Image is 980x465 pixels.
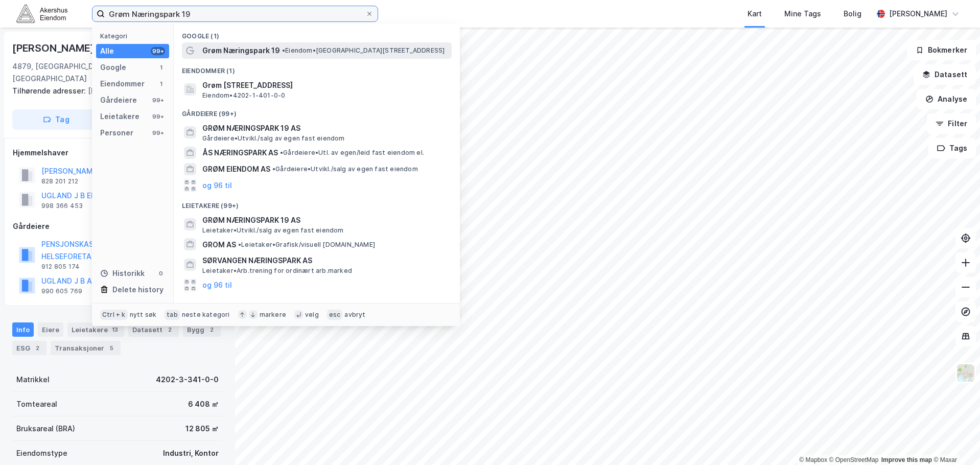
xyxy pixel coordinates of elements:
[128,322,179,337] div: Datasett
[174,24,460,42] div: Google (1)
[12,40,123,56] div: [PERSON_NAME] Vei 9
[156,374,219,386] div: 4202-3-341-0-0
[202,214,448,226] span: GRØM NÆRINGSPARK 19 AS
[305,311,319,319] div: velg
[829,456,879,463] a: OpenStreetMap
[41,202,83,210] div: 998 366 453
[157,63,165,72] div: 1
[202,254,448,267] span: SØRVANGEN NÆRINGSPARK AS
[844,8,861,20] div: Bolig
[12,109,100,130] button: Tag
[327,310,343,320] div: esc
[100,110,139,123] div: Leietakere
[182,311,230,319] div: neste kategori
[157,80,165,88] div: 1
[12,60,171,85] div: 4879, [GEOGRAPHIC_DATA], [GEOGRAPHIC_DATA]
[206,324,217,335] div: 2
[174,194,460,212] div: Leietakere (99+)
[929,416,980,465] div: Kontrollprogram for chat
[100,94,137,106] div: Gårdeiere
[106,343,116,353] div: 5
[956,363,975,383] img: Z
[12,86,88,95] span: Tilhørende adresser:
[165,324,175,335] div: 2
[914,64,976,85] button: Datasett
[16,398,57,410] div: Tomteareal
[282,46,445,55] span: Eiendom • [GEOGRAPHIC_DATA][STREET_ADDRESS]
[100,310,128,320] div: Ctrl + k
[41,177,78,185] div: 828 201 212
[12,322,34,337] div: Info
[51,341,121,355] div: Transaksjoner
[202,226,344,235] span: Leietaker • Utvikl./salg av egen fast eiendom
[13,220,222,232] div: Gårdeiere
[202,239,236,251] span: GROM AS
[16,374,50,386] div: Matrikkel
[16,423,75,435] div: Bruksareal (BRA)
[151,129,165,137] div: 99+
[927,113,976,134] button: Filter
[112,284,164,296] div: Delete history
[917,89,976,109] button: Analyse
[163,447,219,459] div: Industri, Kontor
[280,149,283,156] span: •
[100,32,169,40] div: Kategori
[202,279,232,291] button: og 96 til
[41,287,82,295] div: 990 605 769
[67,322,124,337] div: Leietakere
[16,447,67,459] div: Eiendomstype
[202,163,270,175] span: GRØM EIENDOM AS
[188,398,219,410] div: 6 408 ㎡
[238,241,241,248] span: •
[238,241,375,249] span: Leietaker • Grafisk/visuell [DOMAIN_NAME]
[272,165,418,173] span: Gårdeiere • Utvikl./salg av egen fast eiendom
[32,343,42,353] div: 2
[202,91,285,100] span: Eiendom • 4202-1-401-0-0
[928,138,976,158] button: Tags
[183,322,221,337] div: Bygg
[202,44,280,57] span: Grøm Næringspark 19
[100,127,133,139] div: Personer
[907,40,976,60] button: Bokmerker
[202,147,278,159] span: ÅS NÆRINGSPARK AS
[151,96,165,104] div: 99+
[100,61,126,74] div: Google
[100,45,114,57] div: Alle
[202,134,345,143] span: Gårdeiere • Utvikl./salg av egen fast eiendom
[272,165,275,173] span: •
[151,112,165,121] div: 99+
[157,269,165,277] div: 0
[41,263,80,271] div: 912 805 174
[280,149,424,157] span: Gårdeiere • Utl. av egen/leid fast eiendom el.
[12,85,215,97] div: [PERSON_NAME] Vei 7
[165,310,180,320] div: tab
[202,179,232,192] button: og 96 til
[748,8,762,20] div: Kart
[929,416,980,465] iframe: Chat Widget
[13,147,222,159] div: Hjemmelshaver
[260,311,286,319] div: markere
[151,47,165,55] div: 99+
[100,78,145,90] div: Eiendommer
[185,423,219,435] div: 12 805 ㎡
[282,46,285,54] span: •
[881,456,932,463] a: Improve this map
[174,293,460,312] div: Personer (99+)
[105,6,365,21] input: Søk på adresse, matrikkel, gårdeiere, leietakere eller personer
[202,267,352,275] span: Leietaker • Arb.trening for ordinært arb.marked
[799,456,827,463] a: Mapbox
[130,311,157,319] div: nytt søk
[202,79,448,91] span: Grøm [STREET_ADDRESS]
[12,341,46,355] div: ESG
[16,5,67,22] img: akershus-eiendom-logo.9091f326c980b4bce74ccdd9f866810c.svg
[784,8,821,20] div: Mine Tags
[100,267,145,280] div: Historikk
[174,102,460,120] div: Gårdeiere (99+)
[174,59,460,77] div: Eiendommer (1)
[110,324,120,335] div: 13
[202,122,448,134] span: GRØM NÆRINGSPARK 19 AS
[889,8,947,20] div: [PERSON_NAME]
[344,311,365,319] div: avbryt
[38,322,63,337] div: Eiere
